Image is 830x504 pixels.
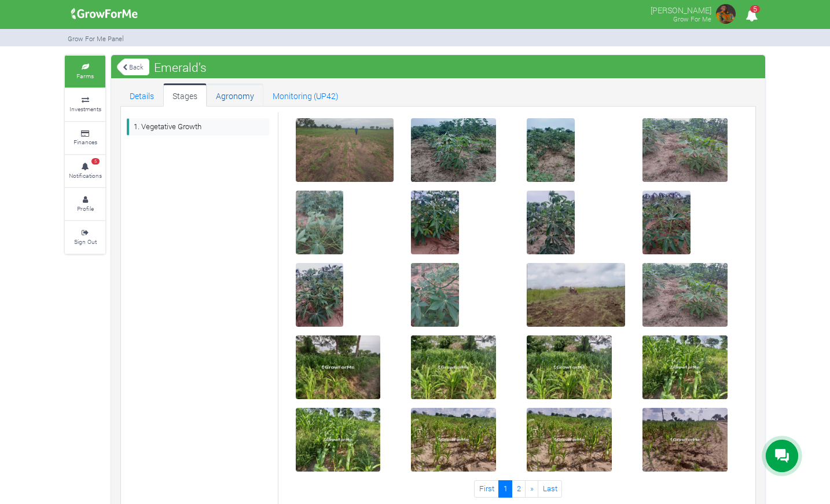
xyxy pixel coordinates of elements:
small: Notifications [69,171,102,180]
img: growforme image [67,2,142,25]
a: Stages [163,83,207,107]
a: 5 [740,11,763,22]
span: Emerald’s [151,56,210,79]
small: Farms [76,72,94,80]
a: Last [538,480,562,497]
span: 5 [91,158,100,165]
span: 5 [750,5,760,13]
a: 2 [512,480,526,497]
a: Details [120,83,163,107]
a: 1 [498,480,512,497]
small: Profile [77,204,94,213]
small: Finances [74,138,97,146]
a: First [474,480,499,497]
small: Grow For Me Panel [68,34,124,43]
a: Investments [65,89,105,120]
a: Agronomy [207,83,263,107]
a: Sign Out [65,221,105,253]
small: Investments [69,105,101,113]
a: Finances [65,122,105,154]
i: Notifications [740,2,763,28]
a: 5 Notifications [65,155,105,187]
small: Sign Out [74,238,97,246]
a: Profile [65,188,105,220]
a: Farms [65,56,105,87]
nav: Page Navigation [287,480,750,497]
a: Back [117,57,149,76]
img: growforme image [714,2,737,25]
a: Monitoring (UP42) [263,83,348,107]
a: 1. Vegetative Growth [127,118,269,135]
small: Grow For Me [673,14,711,23]
span: » [530,483,534,494]
p: [PERSON_NAME] [651,2,711,16]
